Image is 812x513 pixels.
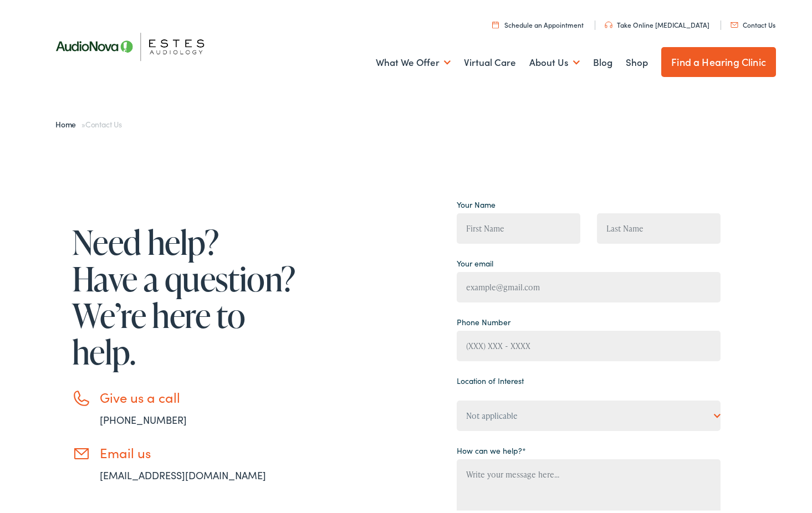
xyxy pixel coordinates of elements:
span: Contact Us [85,116,122,127]
a: [EMAIL_ADDRESS][DOMAIN_NAME] [100,465,266,479]
a: Contact Us [731,17,775,27]
a: What We Offer [376,39,451,80]
span: » [55,116,122,127]
a: Blog [593,39,612,80]
input: Last Name [597,211,721,241]
label: How can we help? [457,442,526,454]
img: utility icon [492,18,499,25]
label: Your Name [457,196,496,208]
input: (XXX) XXX - XXXX [457,328,721,358]
h3: Email us [100,442,299,458]
label: Location of Interest [457,372,524,384]
img: utility icon [605,19,612,25]
a: Shop [626,39,648,80]
a: [PHONE_NUMBER] [100,410,187,424]
a: About Us [529,39,580,80]
a: Schedule an Appointment [492,17,584,27]
label: Phone Number [457,314,510,325]
input: example@gmail.com [457,269,721,300]
h1: Need help? Have a question? We’re here to help. [72,221,299,367]
h3: Give us a call [100,387,299,403]
label: Your email [457,255,493,266]
a: Virtual Care [464,39,516,80]
a: Find a Hearing Clinic [661,44,776,74]
a: Take Online [MEDICAL_DATA] [605,17,709,27]
img: utility icon [731,19,738,25]
input: First Name [457,211,580,241]
a: Home [55,116,81,127]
